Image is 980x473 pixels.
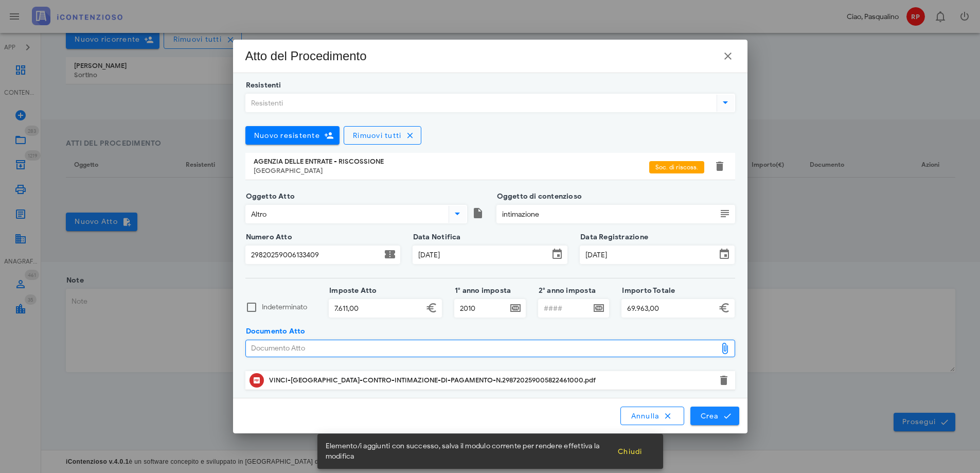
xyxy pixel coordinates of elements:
div: Documento Atto [246,340,717,357]
label: Indeterminato [262,302,317,312]
div: Atto del Procedimento [245,48,367,64]
label: 2° anno imposta [536,286,596,296]
div: VINCI-[GEOGRAPHIC_DATA]-CONTRO-INTIMAZIONE-DI-PAGAMENTO-N.298720259005822461000.pdf [269,376,711,384]
input: Numero Atto [246,246,382,264]
div: AGENZIA DELLE ENTRATE - RISCOSSIONE [254,157,649,166]
label: Oggetto Atto [243,191,295,202]
label: 1° anno imposta [452,286,511,296]
label: Data Notifica [410,232,461,242]
label: Data Registrazione [577,232,648,242]
span: Crea [700,411,729,421]
input: Resistenti [246,94,715,112]
input: #### [455,300,507,317]
button: Elimina [714,160,726,172]
input: #### [539,300,591,317]
div: [GEOGRAPHIC_DATA] [254,167,649,175]
label: Resistenti [243,80,281,91]
label: Numero Atto [243,232,292,242]
button: Nuovo resistente [245,126,340,145]
input: Oggetto di contenzioso [497,205,717,223]
label: Importo Totale [619,286,675,296]
button: Clicca per aprire un'anteprima del file o scaricarlo [250,373,264,388]
label: Imposte Atto [326,286,377,296]
button: Crea [690,407,739,425]
label: Documento Atto [243,326,306,337]
label: Oggetto di contenzioso [494,191,582,202]
button: Rimuovi tutti [344,126,422,145]
span: Annulla [630,411,674,421]
input: Importo Totale [622,300,716,317]
span: Soc. di riscoss. [655,161,698,173]
div: Clicca per aprire un'anteprima del file o scaricarlo [269,372,711,389]
button: Annulla [620,407,684,425]
span: Rimuovi tutti [352,131,402,140]
input: Imposte Atto [329,300,423,317]
span: Nuovo resistente [254,131,320,140]
button: Elimina [718,374,730,387]
input: Oggetto Atto [246,205,447,223]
